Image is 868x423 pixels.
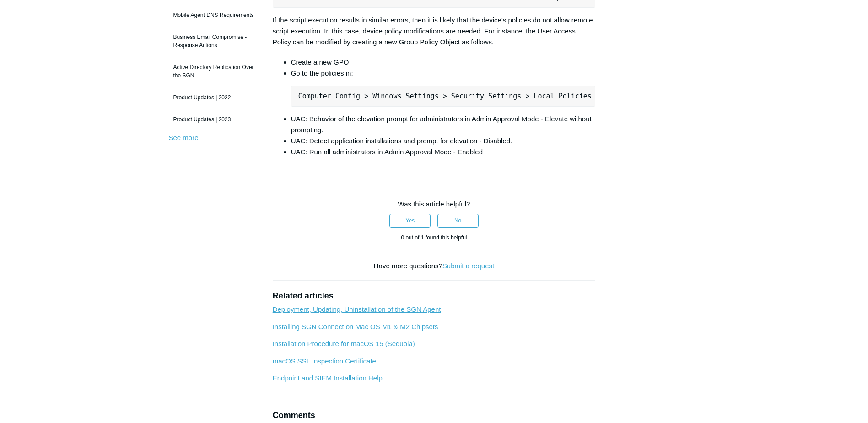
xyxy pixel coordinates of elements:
a: Business Email Compromise - Response Actions [169,28,259,54]
a: Active Directory Replication Over the SGN [169,59,259,84]
li: Create a new GPO [291,57,596,68]
a: Installing SGN Connect on Mac OS M1 & M2 Chipsets [273,323,438,331]
a: Installation Procedure for macOS 15 (Sequoia) [273,340,415,347]
pre: Computer Config > Windows Settings > Security Settings > Local Policies > Security Options [291,86,596,107]
div: Have more questions? [273,261,596,271]
a: macOS SSL Inspection Certificate [273,357,376,365]
a: Deployment, Updating, Uninstallation of the SGN Agent [273,305,441,313]
a: Product Updates | 2022 [169,89,259,106]
a: Endpoint and SIEM Installation Help [273,374,383,382]
li: UAC: Behavior of the elevation prompt for administrators in Admin Approval Mode - Elevate without... [291,114,596,136]
button: This article was not helpful [437,214,479,228]
li: Go to the policies in: [291,68,596,107]
li: UAC: Detect application installations and prompt for elevation - Disabled. [291,136,596,146]
span: Was this article helpful? [398,200,470,208]
button: This article was helpful [389,214,431,228]
li: UAC: Run all administrators in Admin Approval Mode - Enabled [291,146,596,157]
h2: Related articles [273,290,596,302]
a: See more [169,134,199,141]
h2: Comments [273,409,596,422]
p: If the script execution results in similar errors, then it is likely that the device's policies d... [273,15,596,48]
a: Submit a request [442,262,494,270]
a: Mobile Agent DNS Requirements [169,6,259,24]
a: Product Updates | 2023 [169,111,259,128]
span: 0 out of 1 found this helpful [401,234,467,241]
